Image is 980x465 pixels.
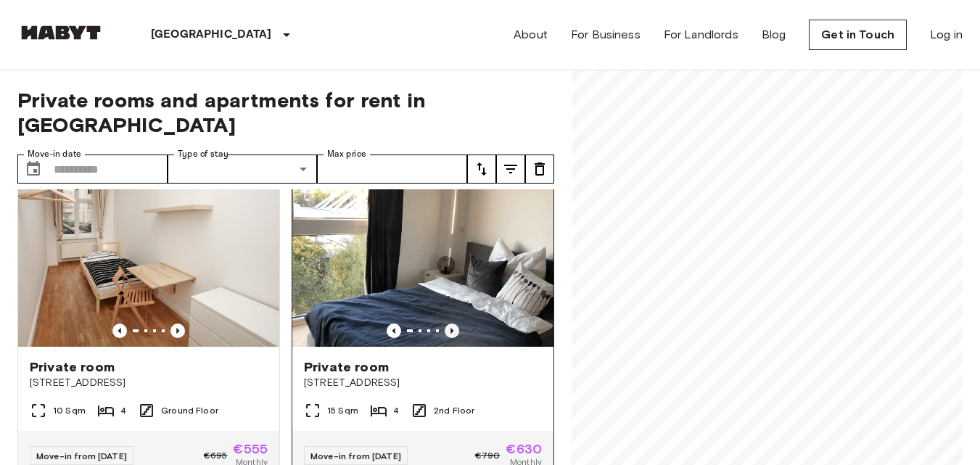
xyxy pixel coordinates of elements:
[664,26,738,44] a: For Landlords
[506,443,542,456] span: €630
[17,88,554,137] span: Private rooms and apartments for rent in [GEOGRAPHIC_DATA]
[467,155,496,184] button: tune
[178,148,228,160] label: Type of stay
[327,404,358,417] span: 15 Sqm
[930,26,963,44] a: Log in
[112,324,127,338] button: Previous image
[387,324,401,338] button: Previous image
[525,155,554,184] button: tune
[170,324,185,338] button: Previous image
[204,449,228,462] span: €695
[571,26,641,44] a: For Business
[161,404,218,417] span: Ground Floor
[19,155,48,184] button: Choose date
[475,449,501,462] span: €790
[292,173,553,347] img: Marketing picture of unit DE-01-002-002-04HF
[30,376,268,390] span: [STREET_ADDRESS]
[233,443,268,456] span: €555
[17,25,104,40] img: Habyt
[809,20,907,50] a: Get in Touch
[36,450,127,461] span: Move-in from [DATE]
[304,376,542,390] span: [STREET_ADDRESS]
[327,148,366,160] label: Max price
[514,26,548,44] a: About
[30,358,115,376] span: Private room
[120,404,126,417] span: 4
[393,404,399,417] span: 4
[53,404,86,417] span: 10 Sqm
[434,404,474,417] span: 2nd Floor
[28,148,81,160] label: Move-in date
[762,26,786,44] a: Blog
[310,450,401,461] span: Move-in from [DATE]
[18,173,279,347] img: Marketing picture of unit DE-01-242-04M
[496,155,525,184] button: tune
[445,324,459,338] button: Previous image
[151,26,272,44] p: [GEOGRAPHIC_DATA]
[304,358,389,376] span: Private room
